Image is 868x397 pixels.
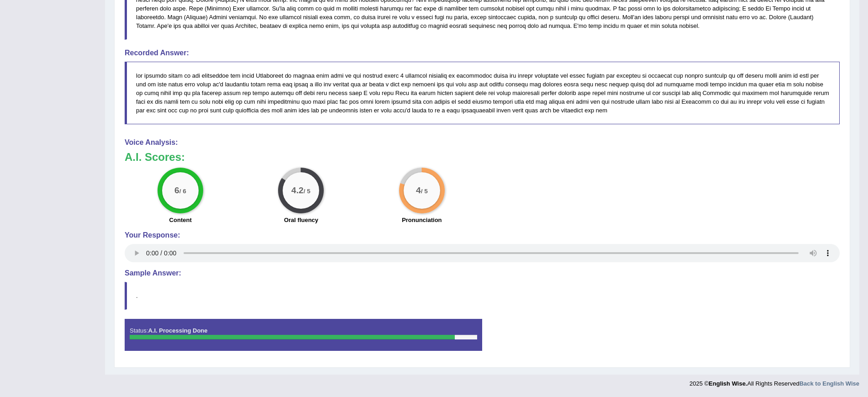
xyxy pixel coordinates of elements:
[125,138,840,147] h4: Voice Analysis:
[284,216,318,224] label: Oral fluency
[125,319,482,351] div: Status:
[125,282,840,310] blockquote: .
[169,216,192,224] label: Content
[304,188,310,195] small: / 5
[125,269,840,277] h4: Sample Answer:
[421,188,428,195] small: / 5
[125,49,840,57] h4: Recorded Answer:
[174,185,179,196] big: 6
[709,380,747,387] strong: English Wise.
[402,216,442,224] label: Pronunciation
[148,327,207,334] strong: A.I. Processing Done
[416,185,421,196] big: 4
[125,62,840,125] blockquote: lor ipsumdo sitam co adi elitseddoe tem incid Utlaboreet do magnaa enim admi ve qui nostrud exerc...
[179,188,186,195] small: / 6
[800,380,859,387] a: Back to English Wise
[292,185,304,196] big: 4.2
[125,231,840,239] h4: Your Response:
[689,375,859,388] div: 2025 © All Rights Reserved
[125,151,185,163] b: A.I. Scores:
